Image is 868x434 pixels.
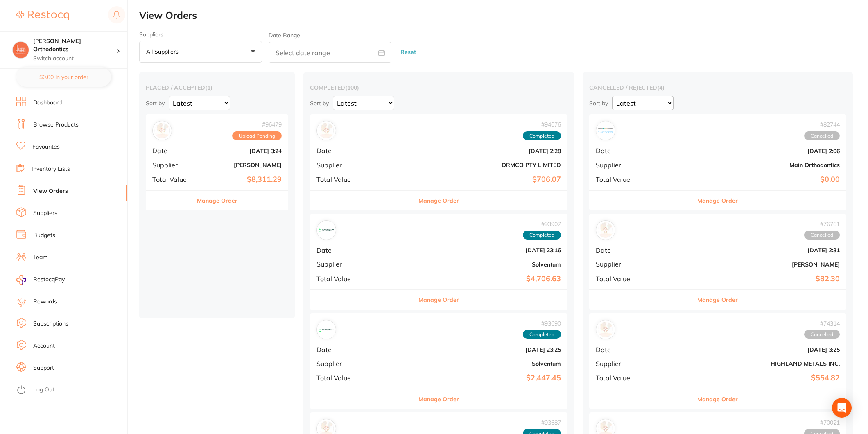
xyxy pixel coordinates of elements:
b: [PERSON_NAME] [681,261,840,268]
img: Harris Orthodontics [13,42,29,58]
b: $82.30 [681,275,840,283]
span: Supplier [596,360,675,367]
span: # 93687 [523,419,561,426]
a: Restocq Logo [16,6,69,25]
span: Date [152,147,193,154]
button: Manage Order [697,389,738,409]
span: RestocqPay [33,276,65,284]
span: Completed [523,330,561,339]
span: Total Value [596,275,675,283]
span: Supplier [316,360,396,367]
b: [DATE] 2:06 [681,148,840,154]
h2: placed / accepted ( 1 ) [146,84,288,91]
b: [PERSON_NAME] [200,162,282,168]
img: RestocqPay [16,275,26,285]
a: Account [33,342,55,350]
h4: Harris Orthodontics [33,37,116,53]
a: Inventory Lists [32,165,70,173]
button: Manage Order [418,191,459,210]
b: $2,447.45 [402,374,561,382]
img: ORMCO PTY LIMITED [319,123,334,138]
a: Support [33,364,54,372]
b: [DATE] 2:28 [402,148,561,154]
p: Sort by [310,99,329,107]
span: Supplier [316,161,396,169]
span: Supplier [152,161,193,169]
span: Cancelled [804,131,840,140]
b: Main Orthodontics [681,162,840,168]
span: Total Value [316,176,396,183]
span: Total Value [152,176,193,183]
h2: cancelled / rejected ( 4 ) [589,84,847,91]
img: Restocq Logo [16,11,69,20]
img: Solventum [319,322,334,337]
span: Total Value [316,374,396,382]
b: $0.00 [681,175,840,184]
b: $4,706.63 [402,275,561,283]
label: Date Range [269,32,300,38]
b: ORMCO PTY LIMITED [402,162,561,168]
img: Main Orthodontics [598,123,613,138]
div: Open Intercom Messenger [832,398,852,418]
span: # 93690 [523,320,561,327]
b: $554.82 [681,374,840,382]
a: Team [33,253,47,262]
span: Completed [523,231,561,240]
span: # 74314 [804,320,840,327]
b: [DATE] 3:25 [681,346,840,353]
span: Upload Pending [232,131,282,140]
span: Total Value [596,374,675,382]
a: Rewards [33,298,57,306]
b: Solventum [402,261,561,268]
button: Log Out [16,384,125,397]
a: Log Out [33,386,54,394]
h2: View Orders [139,10,868,21]
b: [DATE] 23:25 [402,346,561,353]
span: Total Value [316,275,396,283]
span: # 96479 [232,121,282,128]
span: # 76761 [804,221,840,227]
div: Henry Schein Halas#96479Upload PendingDate[DATE] 3:24Supplier[PERSON_NAME]Total Value$8,311.29Man... [146,114,288,210]
img: Solventum [319,222,334,238]
a: Budgets [33,231,55,240]
p: All suppliers [146,48,182,55]
span: # 70021 [804,419,840,426]
b: [DATE] 2:31 [681,247,840,253]
a: Suppliers [33,209,57,217]
p: Switch account [33,54,116,63]
span: Date [596,147,675,154]
img: Adam Dental [598,222,613,238]
span: Cancelled [804,231,840,240]
a: RestocqPay [16,275,65,285]
a: Favourites [32,143,60,151]
span: Date [316,346,396,353]
span: Total Value [596,176,675,183]
button: Reset [398,41,418,63]
button: All suppliers [139,41,262,63]
span: Supplier [596,260,675,268]
a: Subscriptions [33,320,68,328]
button: Manage Order [697,290,738,310]
b: Solventum [402,360,561,367]
input: Select date range [269,42,391,63]
p: Sort by [146,99,165,107]
span: Cancelled [804,330,840,339]
button: Manage Order [697,191,738,210]
button: $0.00 in your order [16,67,111,87]
button: Manage Order [418,389,459,409]
img: HIGHLAND METALS INC. [598,322,613,337]
span: Completed [523,131,561,140]
b: HIGHLAND METALS INC. [681,360,840,367]
span: Date [596,246,675,254]
button: Manage Order [418,290,459,310]
button: Manage Order [197,191,237,210]
span: Supplier [596,161,675,169]
span: Date [596,346,675,353]
b: $8,311.29 [200,175,282,184]
span: Date [316,246,396,254]
p: Sort by [589,99,608,107]
span: # 94076 [523,121,561,128]
a: Browse Products [33,121,79,129]
img: Henry Schein Halas [154,123,170,138]
h2: completed ( 100 ) [310,84,567,91]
